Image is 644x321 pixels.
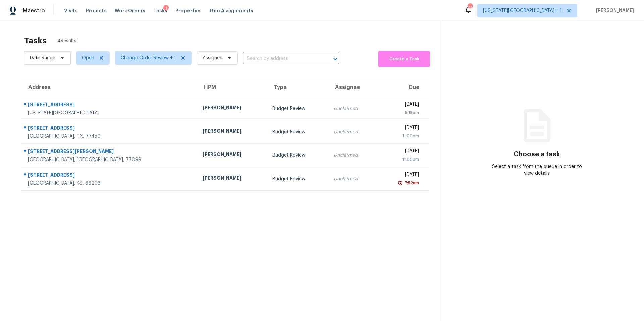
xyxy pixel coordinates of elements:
div: 23 [468,4,472,11]
input: Search by address [243,54,321,64]
div: [STREET_ADDRESS] [28,172,192,180]
div: [PERSON_NAME] [203,128,262,136]
span: Properties [175,7,202,14]
div: 1 [163,5,169,12]
img: Overdue Alarm Icon [398,180,403,186]
div: 11:00pm [383,156,419,163]
span: [PERSON_NAME] [593,7,634,14]
div: [PERSON_NAME] [203,175,262,183]
span: [US_STATE][GEOGRAPHIC_DATA] + 1 [483,7,562,14]
button: Open [331,54,340,64]
div: 5:19pm [383,109,419,116]
th: Type [267,78,328,97]
div: Budget Review [272,129,323,135]
div: [GEOGRAPHIC_DATA], TX, 77450 [28,133,192,140]
div: [US_STATE][GEOGRAPHIC_DATA] [28,110,192,116]
div: [DATE] [383,171,419,180]
span: Change Order Review + 1 [121,55,176,61]
div: [STREET_ADDRESS] [28,101,192,110]
div: [STREET_ADDRESS][PERSON_NAME] [28,148,192,156]
div: [PERSON_NAME] [203,151,262,159]
span: 4 Results [57,38,76,44]
span: Projects [86,7,107,14]
th: HPM [197,78,267,97]
span: Create a Task [382,55,427,63]
h3: Choose a task [514,151,560,158]
div: Unclaimed [334,105,372,112]
th: Address [21,78,197,97]
div: Budget Review [272,105,323,112]
div: [PERSON_NAME] [203,104,262,113]
span: Open [82,55,94,61]
span: Visits [64,7,78,14]
th: Assignee [328,78,377,97]
div: Unclaimed [334,129,372,135]
div: [DATE] [383,148,419,156]
span: Assignee [203,55,222,61]
div: [DATE] [383,101,419,109]
h2: Tasks [24,37,47,44]
div: Budget Review [272,176,323,182]
span: Date Range [30,55,55,61]
span: Tasks [153,8,167,13]
span: Geo Assignments [210,7,253,14]
span: Work Orders [115,7,145,14]
span: Maestro [23,7,45,14]
div: Unclaimed [334,176,372,182]
div: [STREET_ADDRESS] [28,125,192,133]
div: 7:52am [403,180,419,186]
div: 11:00pm [383,133,419,139]
th: Due [377,78,429,97]
button: Create a Task [378,51,430,67]
div: Budget Review [272,152,323,159]
div: [GEOGRAPHIC_DATA], [GEOGRAPHIC_DATA], 77099 [28,156,192,163]
div: [GEOGRAPHIC_DATA], KS, 66206 [28,180,192,187]
div: Unclaimed [334,152,372,159]
div: [DATE] [383,124,419,133]
div: Select a task from the queue in order to view details [489,163,585,177]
